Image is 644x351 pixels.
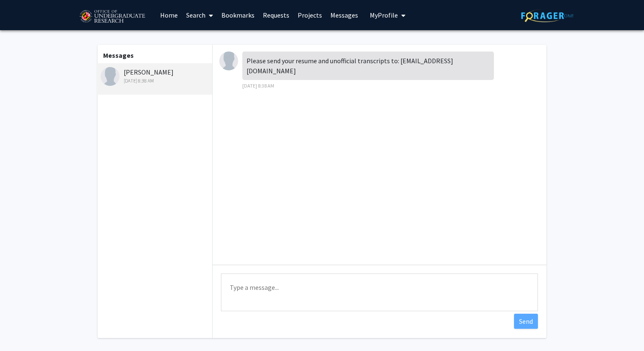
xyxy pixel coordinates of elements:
[221,274,538,311] textarea: Message
[259,0,293,30] a: Requests
[103,51,134,59] b: Messages
[242,83,274,89] span: [DATE] 8:38 AM
[101,67,119,86] img: Jeffery Klauda
[77,6,148,27] img: University of Maryland Logo
[514,314,538,329] button: Send
[217,0,259,30] a: Bookmarks
[242,52,494,80] div: Please send your resume and unofficial transcripts to: [EMAIL_ADDRESS][DOMAIN_NAME]
[521,9,574,22] img: ForagerOne Logo
[156,0,182,30] a: Home
[326,0,362,30] a: Messages
[182,0,217,30] a: Search
[101,67,210,85] div: [PERSON_NAME]
[6,313,36,345] iframe: Chat
[219,52,238,70] img: Jeffery Klauda
[293,0,326,30] a: Projects
[370,11,398,19] span: My Profile
[101,77,210,85] div: [DATE] 8:38 AM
